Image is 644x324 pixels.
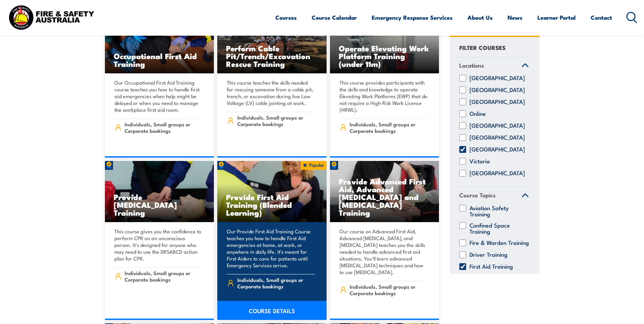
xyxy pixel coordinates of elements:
img: Provide Advanced First Aid, Advanced Resuscitation and Oxygen Therapy Training [330,161,439,222]
img: VOC – EWP under 11m TRAINING [330,12,439,73]
h3: Operate Elevating Work Platform Training (under 11m) [339,44,430,68]
span: Individuals, Small groups or Corporate bookings [350,283,427,296]
p: This course gives you the confidence to perform CPR on an unconscious person. It's designed for a... [114,228,203,262]
a: Provide Advanced First Aid, Advanced [MEDICAL_DATA] and [MEDICAL_DATA] Training [330,161,439,222]
label: [GEOGRAPHIC_DATA] [470,134,525,141]
span: Individuals, Small groups or Corporate bookings [125,121,202,134]
h4: FILTER COURSES [459,43,505,52]
h3: Perform Cable Pit/Trench/Excavation Rescue Training [226,44,318,68]
span: Individuals, Small groups or Corporate bookings [350,121,427,134]
label: [GEOGRAPHIC_DATA] [470,99,525,106]
label: [GEOGRAPHIC_DATA] [470,123,525,129]
h3: Occupational First Aid Training [114,52,205,68]
a: About Us [467,8,493,26]
a: Perform Cable Pit/Trench/Excavation Rescue Training [217,12,327,73]
h3: Provide Advanced First Aid, Advanced [MEDICAL_DATA] and [MEDICAL_DATA] Training [339,177,430,216]
img: Perform Cable Pit/Trench/Excavation Rescue TRAINING [217,12,327,73]
label: [GEOGRAPHIC_DATA] [470,87,525,94]
label: Confined Space Training [470,222,529,234]
span: Individuals, Small groups or Corporate bookings [237,276,315,289]
img: Provide First Aid (Blended Learning) [217,161,327,222]
a: Learner Portal [537,8,576,26]
span: Locations [459,61,484,70]
p: Our Provide First Aid Training Course teaches you how to handle First Aid emergencies at home, at... [227,228,315,269]
a: Course Calendar [312,8,357,26]
a: Provide [MEDICAL_DATA] Training [105,161,214,222]
p: Our Occupational First Aid Training course teaches you how to handle first aid emergencies when h... [114,79,203,113]
label: Online [470,111,486,118]
h3: Provide First Aid Training (Blended Learning) [226,193,318,216]
span: Course Topics [459,191,496,200]
span: Individuals, Small groups or Corporate bookings [237,114,315,127]
h3: Provide [MEDICAL_DATA] Training [114,193,205,216]
label: [GEOGRAPHIC_DATA] [470,75,525,82]
a: Provide First Aid Training (Blended Learning) [217,161,327,222]
a: News [508,8,522,26]
a: Emergency Response Services [372,8,453,26]
a: Course Topics [456,187,532,205]
label: First Aid Training [470,263,513,270]
label: Victoria [470,158,490,165]
a: Occupational First Aid Training [105,12,214,73]
a: Locations [456,57,532,75]
p: This course teaches the skills needed for rescuing someone from a cable pit, trench, or excavatio... [227,79,315,106]
a: Operate Elevating Work Platform Training (under 11m) [330,12,439,73]
a: Contact [591,8,612,26]
label: Driver Training [470,251,508,258]
a: COURSE DETAILS [217,301,327,320]
label: [GEOGRAPHIC_DATA] [470,146,525,153]
span: Individuals, Small groups or Corporate bookings [125,270,202,283]
label: [GEOGRAPHIC_DATA] [470,170,525,177]
p: Our course on Advanced First Aid, Advanced [MEDICAL_DATA], and [MEDICAL_DATA] teaches you the ski... [339,228,428,275]
label: Aviation Safety Training [470,205,529,217]
p: This course provides participants with the skills and knowledge to operate Elevating Work Platfor... [339,79,428,113]
a: Courses [275,8,297,26]
img: Provide Cardiopulmonary Resuscitation Training [105,161,214,222]
label: Fire & Warden Training [470,239,529,246]
img: Occupational First Aid Training course [105,12,214,73]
